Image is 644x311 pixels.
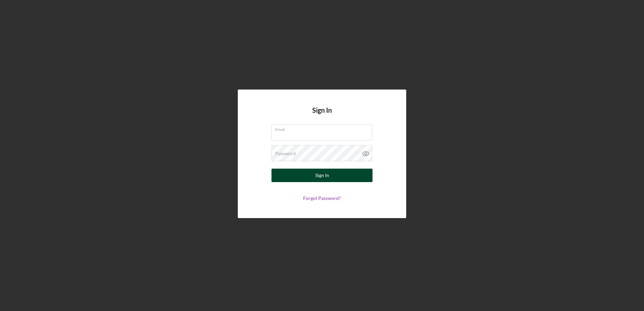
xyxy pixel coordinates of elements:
label: Password [275,151,296,156]
a: Forgot Password? [303,195,341,201]
div: Sign In [315,169,329,182]
button: Sign In [271,169,373,182]
label: Email [275,125,372,132]
h4: Sign In [312,106,332,124]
